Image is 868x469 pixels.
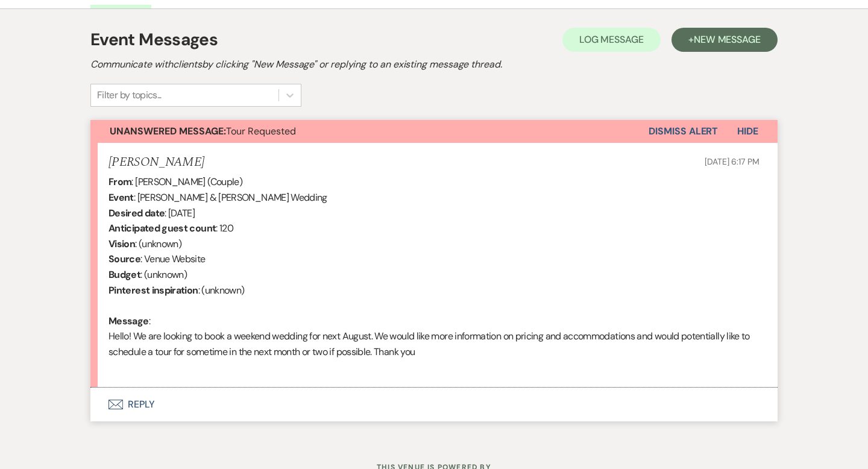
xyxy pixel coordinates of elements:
b: Event [108,191,134,204]
button: Hide [718,120,778,143]
button: +New Message [671,28,778,52]
span: Hide [737,125,758,137]
div: Filter by topics... [97,88,162,102]
h1: Event Messages [90,27,218,52]
b: Pinterest inspiration [108,284,198,297]
h2: Communicate with clients by clicking "New Message" or replying to an existing message thread. [90,57,778,72]
b: Desired date [108,207,165,219]
button: Dismiss Alert [649,120,718,143]
b: Message [108,315,149,327]
span: [DATE] 6:17 PM [705,156,759,167]
b: Source [108,253,140,265]
b: From [108,175,131,188]
button: Reply [90,388,778,421]
b: Vision [108,238,135,250]
b: Anticipated guest count [108,222,216,234]
button: Log Message [562,28,661,52]
span: Log Message [579,33,644,46]
span: Tour Requested [110,125,296,137]
button: Unanswered Message:Tour Requested [90,120,649,143]
b: Budget [108,268,140,281]
div: : [PERSON_NAME] (Couple) : [PERSON_NAME] & [PERSON_NAME] Wedding : [DATE] : 120 : (unknown) : Ven... [108,174,759,375]
strong: Unanswered Message: [110,125,226,137]
h5: [PERSON_NAME] [108,155,204,170]
span: New Message [694,33,761,46]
